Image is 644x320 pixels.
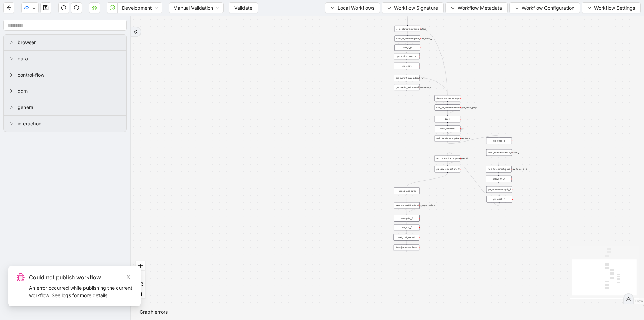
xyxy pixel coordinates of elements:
[133,29,138,34] span: double-right
[486,166,512,173] div: wait_for_element:global_nav_frame__0__0
[394,75,420,81] div: set_current_frame:global_nav
[71,2,82,13] button: redo
[394,215,420,222] div: close_tab:__0
[6,5,12,10] span: arrow-left
[582,2,641,13] button: downWorkflow Settings
[122,3,158,13] span: Development
[4,99,126,115] div: general
[435,155,460,162] div: set_current_frame:global_nav__0
[394,244,419,251] div: loop_iterator:patients
[522,4,574,12] span: Workflow Configuration
[394,53,420,60] div: get_environment_url:
[486,196,512,203] div: go_to_url:__0
[395,36,420,42] div: wait_for_element:global_nav_frame__0
[18,55,121,62] span: data
[4,35,126,50] div: browser
[229,2,258,13] button: Validate
[587,6,591,10] span: down
[74,5,79,10] span: redo
[407,205,423,214] g: Edge from execute_workflow:handle_single_patient to close_tab:__0
[435,104,460,110] div: wait_for_element:department_select_page
[9,73,13,77] span: right
[337,4,374,12] span: Local Workflows
[139,308,635,316] div: Graph errors
[499,193,499,195] g: Edge from get_environment_url:__1 to go_to_url:__0
[136,261,145,271] button: zoom in
[9,40,13,45] span: right
[387,6,391,10] span: down
[89,2,100,13] button: cloud-server
[435,126,460,132] div: click_element:
[486,149,512,156] div: click_element:continue_button__0
[136,271,145,280] button: zoom out
[394,84,420,90] div: get_text:logged_in_confirmation_text
[4,51,126,67] div: data
[394,45,420,51] div: delay:__0
[9,105,13,109] span: right
[486,176,512,182] div: delay:__0__0
[92,5,97,10] span: cloud-server
[4,83,126,99] div: dom
[394,224,419,231] div: new_tab:__0
[325,2,380,13] button: downLocal Workflows
[594,4,635,12] span: Workflow Settings
[435,135,460,142] div: wait_for_element:global_nav_frame
[9,89,13,93] span: right
[61,5,66,10] span: undo
[394,234,419,241] div: wait_until_loaded:
[447,152,499,205] g: Edge from go_to_url:__0 to set_current_frame:global_nav__0
[40,2,51,13] button: save
[18,71,121,79] span: control-flow
[434,95,460,102] div: show_toast:please_login
[486,137,512,144] div: go_to_url:__1
[173,3,219,13] span: Manual Validation
[435,166,460,173] div: get_environment_url:__0
[9,122,13,126] span: right
[394,202,420,209] div: execute_workflow:handle_single_patient
[331,6,335,10] span: down
[29,284,132,299] div: An error occurred while publishing the current workflow. See logs for more details.
[3,2,14,13] button: arrow-left
[486,186,512,193] div: get_environment_url:__1
[234,4,252,12] span: Validate
[4,116,126,132] div: interaction
[447,129,464,135] g: Edge from click_element: to wait_for_element:global_nav_frame
[394,188,420,194] div: loop_data:patients
[515,6,519,10] span: down
[407,8,408,25] g: Edge from wait_until_loaded:athena to click_element:continue_button
[407,173,448,187] g: Edge from get_environment_url:__0 to loop_data:patients
[17,273,25,281] span: bug
[445,2,508,13] button: downWorkflow Metadata
[110,5,115,10] span: play-circle
[29,273,132,281] div: Could not publish workflow
[394,244,419,251] div: loop_iterator:patientsplus-circle
[394,63,420,69] div: go_to_url:
[395,26,420,32] div: click_element:continue_button
[447,136,499,144] g: Edge from wait_for_element:global_nav_frame to go_to_url:__1
[43,5,49,10] span: save
[18,87,121,95] span: dom
[107,2,118,13] button: play-circle
[509,2,580,13] button: downWorkflow Configuration
[32,6,36,10] span: down
[451,6,455,10] span: down
[9,57,13,61] span: right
